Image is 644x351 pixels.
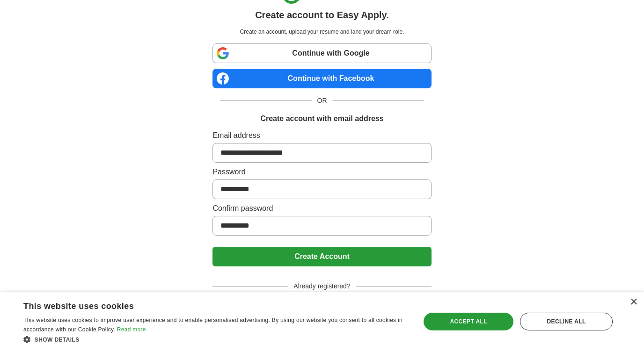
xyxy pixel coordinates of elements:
span: OR [312,96,333,106]
h1: Create account with email address [260,113,383,124]
h1: Create account to Easy Apply. [255,8,389,22]
button: Create Account [212,247,431,266]
label: Confirm password [212,203,431,214]
p: Create an account, upload your resume and land your dream role. [214,28,429,36]
div: Show details [23,335,409,344]
div: Accept all [424,313,513,330]
span: This website uses cookies to improve user experience and to enable personalised advertising. By u... [23,317,402,333]
span: Show details [35,337,80,343]
a: Continue with Facebook [212,69,431,88]
label: Email address [212,130,431,141]
span: Already registered? [288,281,356,291]
label: Password [212,166,431,178]
div: This website uses cookies [23,298,385,312]
div: Close [630,299,637,306]
a: Continue with Google [212,43,431,63]
div: Decline all [520,313,613,330]
a: Read more, opens a new window [117,326,146,333]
